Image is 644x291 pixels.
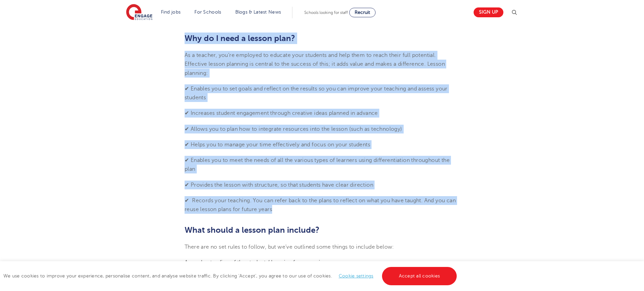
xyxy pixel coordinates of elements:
a: Find jobs [161,9,181,15]
span: ✔ Records your teaching. You can refer back to the plans to reflect on what you have taught. And ... [185,198,456,212]
a: Blogs & Latest News [235,9,281,15]
a: Cookie settings [339,273,374,278]
span: Recruit [355,10,370,15]
span: ✔ Provides the lesson with structure, so that students have clear direction [185,182,373,188]
span: Schools looking for staff [304,10,348,15]
span: Why do I need a lesson plan? [185,34,295,43]
span: ✔ Increases student engagement through creative ideas planned in advance [185,110,378,116]
span: As a teacher, you’re employed to educate your students and help them to reach their full potentia... [185,52,445,76]
span: There are no set rules to follow, but we’ve outlined some things to include below: [185,244,394,250]
a: Accept all cookies [382,267,457,285]
span: ✔ Enables you to meet the needs of all the various types of learners using differentiation throug... [185,157,450,172]
img: Engage Education [126,4,152,21]
span: We use cookies to improve your experience, personalise content, and analyse website traffic. By c... [3,273,458,278]
span: ✔ Allows you to plan how to integrate resources into the lesson (such as technology) [185,126,402,132]
span: ✔ Helps you to manage your time effectively and focus on your students [185,142,370,148]
a: Sign up [474,7,503,17]
span: What should a lesson plan include? [185,225,319,235]
a: Recruit [349,8,376,17]
span: ✔ Enables you to set goals and reflect on the results so you can improve your teaching and assess... [185,86,448,101]
b: An understanding of the students’ learning from previous year groups [185,259,361,266]
a: For Schools [194,9,221,15]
